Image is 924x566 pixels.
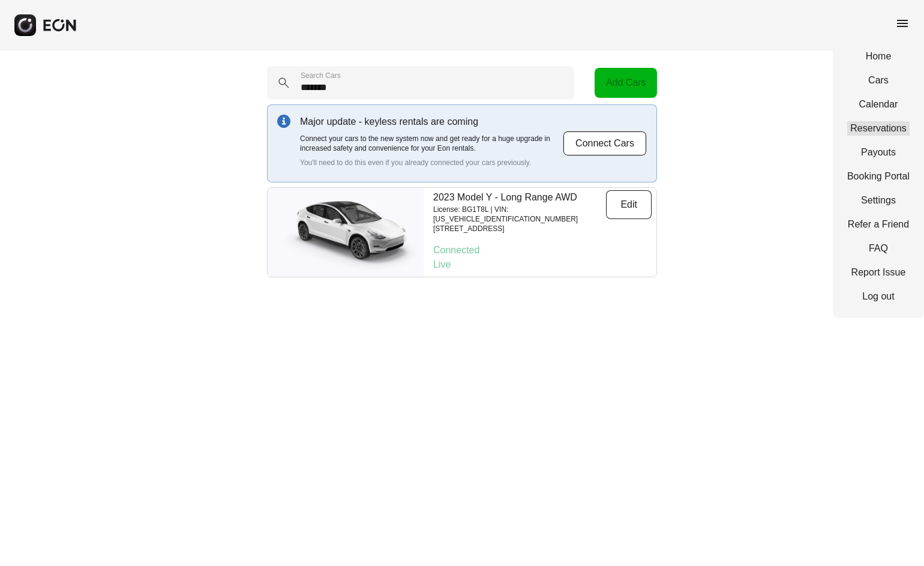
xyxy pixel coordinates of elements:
a: Report Issue [847,265,910,280]
p: Major update - keyless rentals are coming [300,115,563,129]
a: Reservations [847,121,910,136]
a: Home [847,49,910,64]
p: You'll need to do this even if you already connected your cars previously. [300,158,563,167]
img: car [268,193,424,271]
p: License: BG1T8L | VIN: [US_VEHICLE_IDENTIFICATION_NUMBER] [433,205,606,224]
a: Cars [847,73,910,88]
a: Booking Portal [847,169,910,184]
p: Connected [433,243,652,257]
label: Search Cars [301,71,341,80]
a: Refer a Friend [847,217,910,232]
p: [STREET_ADDRESS] [433,224,606,233]
button: Connect Cars [563,131,647,156]
p: 2023 Model Y - Long Range AWD [433,190,606,205]
p: Connect your cars to the new system now and get ready for a huge upgrade in increased safety and ... [300,134,563,153]
img: info [277,115,290,128]
button: Edit [606,190,652,219]
a: Payouts [847,145,910,160]
span: menu [895,16,910,31]
a: Log out [847,289,910,304]
a: Calendar [847,97,910,112]
p: Live [433,257,652,272]
a: FAQ [847,241,910,256]
a: Settings [847,193,910,208]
